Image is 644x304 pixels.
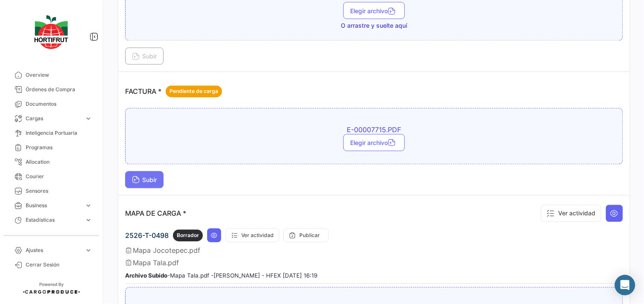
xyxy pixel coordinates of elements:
span: Overview [26,71,92,79]
span: Documentos [26,100,92,108]
span: Inteligencia Portuaria [26,129,92,137]
button: Ver actividad [225,229,279,243]
span: Allocation [26,158,92,166]
a: Documentos [7,97,96,111]
span: Órdenes de Compra [26,86,92,93]
button: Subir [125,48,164,65]
button: Elegir archivo [343,2,405,19]
span: Pendiente de carga [170,88,218,96]
span: Cerrar Sesión [26,261,92,269]
button: Ver actividad [541,205,601,222]
a: Overview [7,68,96,82]
span: Courier [26,173,92,180]
span: expand_more [85,202,92,209]
b: Archivo Subido [125,272,167,279]
a: Inteligencia Portuaria [7,126,96,140]
a: Órdenes de Compra [7,82,96,97]
span: Programas [26,144,92,151]
span: expand_more [85,115,92,122]
span: E-00007715.PDF [225,126,524,134]
span: Mapa Jocotepec.pdf [133,246,200,255]
span: Mapa Tala.pdf [133,259,179,267]
span: 2526-T-0498 [125,232,169,240]
span: expand_more [85,216,92,224]
span: Business [26,202,81,209]
p: FACTURA * [125,86,222,98]
small: - Mapa Tala.pdf - [PERSON_NAME] - HFEX [DATE] 16:19 [125,272,317,279]
a: Programas [7,140,96,155]
span: Elegir archivo [350,7,398,14]
span: Sensores [26,187,92,195]
span: Subir [132,53,157,60]
span: O arrastre y suelte aquí [341,21,407,30]
button: Elegir archivo [343,134,405,151]
span: Subir [132,177,157,184]
span: Cargas [26,115,81,122]
a: Sensores [7,184,96,198]
span: Ajustes [26,246,81,254]
button: Publicar [284,229,329,243]
span: expand_more [85,246,92,254]
div: Abrir Intercom Messenger [615,275,635,295]
span: Borrador [177,232,199,240]
span: Elegir archivo [350,139,398,147]
p: MAPA DE CARGA * [125,209,186,218]
a: Courier [7,169,96,184]
a: Allocation [7,155,96,169]
button: Subir [125,171,164,188]
img: logo-hortifrut.svg [30,10,73,54]
span: Estadísticas [26,216,81,224]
